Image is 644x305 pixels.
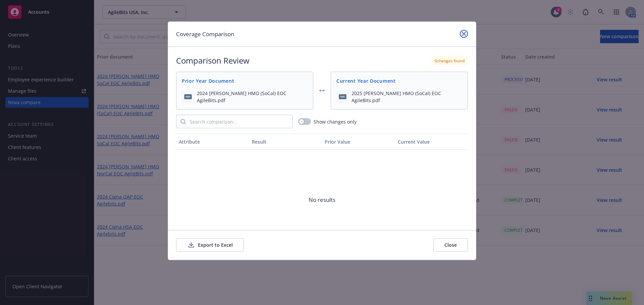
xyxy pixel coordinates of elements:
[352,90,462,104] span: 2025 [PERSON_NAME] HMO (SoCal) EOC AgileBits.pdf
[197,90,308,104] span: 2024 [PERSON_NAME] HMO (SoCal) EOC AgileBits.pdf
[179,138,247,145] div: Attribute
[176,134,249,150] button: Attribute
[176,150,468,250] span: No results
[433,238,468,252] button: Close
[398,138,466,145] div: Current Value
[431,57,468,65] div: 0 changes found
[176,238,244,252] button: Export to Excel
[460,30,468,38] a: close
[176,55,250,66] h2: Comparison Review
[325,138,392,145] div: Prior Value
[252,138,320,145] div: Result
[176,30,234,39] h1: Coverage Comparison
[180,119,186,124] svg: Search
[249,134,322,150] button: Result
[314,118,357,125] span: Show changes only
[322,134,395,150] button: Prior Value
[395,134,468,150] button: Current Value
[182,77,308,84] span: Prior Year Document
[186,115,292,128] input: Search comparison...
[336,77,462,84] span: Current Year Document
